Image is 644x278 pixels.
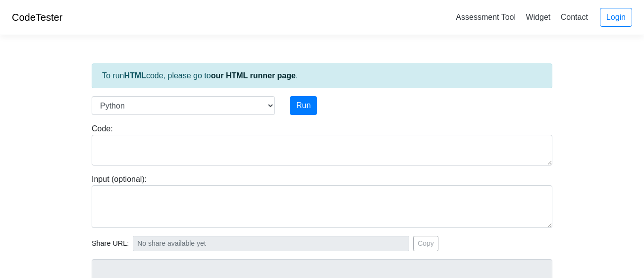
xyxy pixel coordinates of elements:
[557,9,592,25] a: Contact
[12,12,62,23] a: CodeTester
[413,236,438,251] button: Copy
[211,71,296,80] a: our HTML runner page
[522,9,554,25] a: Widget
[600,8,632,27] a: Login
[133,236,409,251] input: No share available yet
[290,96,317,115] button: Run
[92,63,552,88] div: To run code, please go to .
[84,123,560,166] div: Code:
[84,173,560,228] div: Input (optional):
[92,238,129,249] span: Share URL:
[452,9,520,25] a: Assessment Tool
[124,71,146,80] strong: HTML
